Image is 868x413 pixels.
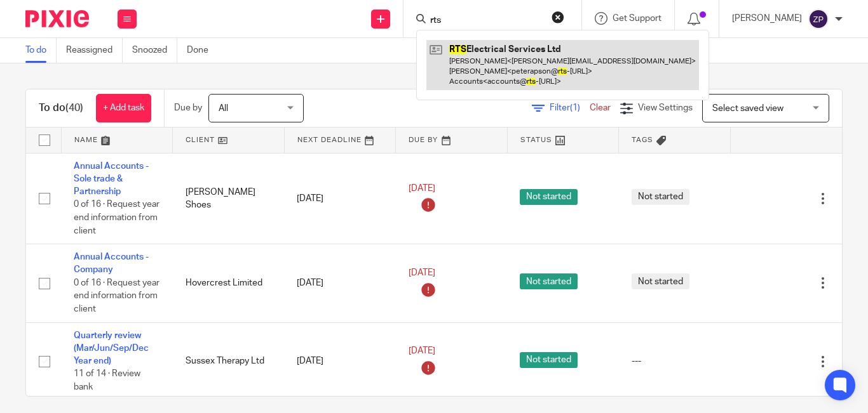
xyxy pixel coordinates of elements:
[632,355,718,367] div: ---
[520,352,578,368] span: Not started
[570,103,580,112] span: (1)
[520,189,578,205] span: Not started
[552,11,564,23] button: Clear
[173,322,285,400] td: Sussex Therapy Ltd
[613,14,661,23] span: Get Support
[550,103,590,112] span: Filter
[712,104,783,113] span: Select saved view
[409,347,435,356] span: [DATE]
[632,273,689,289] span: Not started
[808,9,829,29] img: svg%3E
[429,15,543,27] input: Search
[74,252,149,274] a: Annual Accounts - Company
[132,38,177,63] a: Snoozed
[65,103,83,113] span: (40)
[590,103,611,112] a: Clear
[25,10,89,27] img: Pixie
[25,38,57,63] a: To do
[409,268,435,277] span: [DATE]
[284,322,396,400] td: [DATE]
[74,200,159,235] span: 0 of 16 · Request year end information from client
[96,94,151,122] a: + Add task
[219,104,228,113] span: All
[632,136,653,143] span: Tags
[39,102,83,115] h1: To do
[632,189,689,205] span: Not started
[174,102,202,114] p: Due by
[187,38,218,63] a: Done
[638,103,693,112] span: View Settings
[409,184,435,193] span: [DATE]
[173,153,285,244] td: [PERSON_NAME] Shoes
[74,370,140,392] span: 11 of 14 · Review bank
[74,162,149,197] a: Annual Accounts - Sole trade & Partnership
[284,153,396,244] td: [DATE]
[74,331,149,366] a: Quarterly review (Mar/Jun/Sep/Dec Year end)
[66,38,123,63] a: Reassigned
[520,273,578,289] span: Not started
[74,279,159,313] span: 0 of 16 · Request year end information from client
[284,244,396,322] td: [DATE]
[173,244,285,322] td: Hovercrest Limited
[732,12,802,25] p: [PERSON_NAME]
